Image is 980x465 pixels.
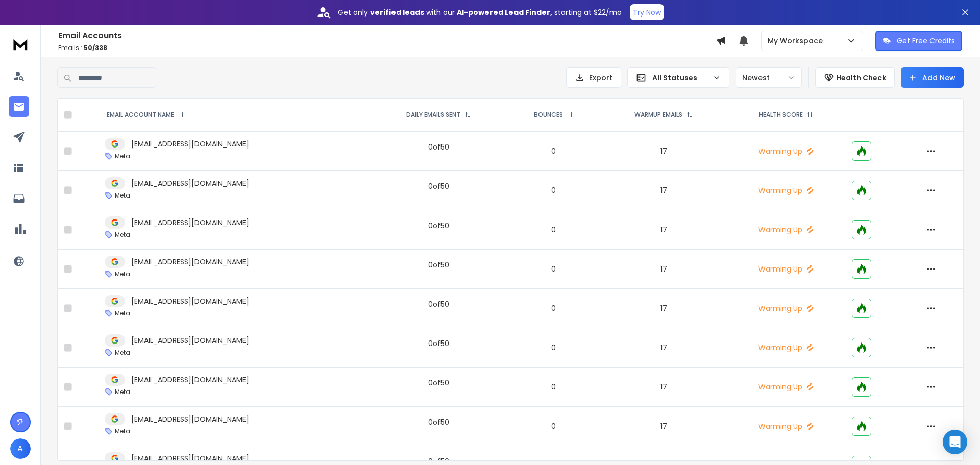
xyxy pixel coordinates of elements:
p: Emails : [58,44,716,52]
p: Warming Up [733,146,840,156]
td: 17 [601,171,727,210]
p: Warming Up [733,185,840,195]
button: Try Now [630,4,664,20]
p: DAILY EMAILS SENT [406,111,460,119]
div: 0 of 50 [428,417,449,427]
p: Meta [115,191,130,200]
span: 50 / 338 [84,43,107,52]
div: 0 of 50 [428,142,449,152]
p: [EMAIL_ADDRESS][DOMAIN_NAME] [131,375,249,385]
p: Meta [115,309,130,317]
div: 0 of 50 [428,181,449,191]
div: 0 of 50 [428,338,449,349]
p: Meta [115,152,130,160]
p: BOUNCES [534,111,563,119]
button: Export [566,67,621,88]
p: 0 [513,342,595,353]
p: 0 [513,225,595,235]
p: Meta [115,427,130,435]
h1: Email Accounts [58,30,716,42]
p: [EMAIL_ADDRESS][DOMAIN_NAME] [131,178,249,188]
button: Get Free Credits [875,31,962,51]
div: 0 of 50 [428,221,449,231]
td: 17 [601,289,727,328]
p: 0 [513,146,595,156]
p: 0 [513,421,595,431]
p: [EMAIL_ADDRESS][DOMAIN_NAME] [131,335,249,346]
td: 17 [601,407,727,446]
p: My Workspace [768,36,827,46]
p: 0 [513,185,595,195]
p: [EMAIL_ADDRESS][DOMAIN_NAME] [131,414,249,424]
p: [EMAIL_ADDRESS][DOMAIN_NAME] [131,217,249,228]
button: Health Check [815,67,895,88]
p: Warming Up [733,382,840,392]
p: [EMAIL_ADDRESS][DOMAIN_NAME] [131,139,249,149]
div: 0 of 50 [428,260,449,270]
p: Meta [115,349,130,357]
button: A [10,438,31,459]
td: 17 [601,328,727,368]
div: 0 of 50 [428,378,449,388]
p: Warming Up [733,264,840,274]
p: Get Free Credits [897,36,955,46]
p: 0 [513,303,595,313]
strong: verified leads [370,7,424,17]
p: Try Now [633,7,661,17]
td: 17 [601,132,727,171]
p: [EMAIL_ADDRESS][DOMAIN_NAME] [131,257,249,267]
p: Meta [115,388,130,396]
td: 17 [601,368,727,407]
p: Get only with our starting at $22/mo [338,7,622,17]
p: Meta [115,270,130,278]
p: Meta [115,231,130,239]
button: Add New [901,67,964,88]
td: 17 [601,210,727,250]
p: 0 [513,382,595,392]
p: [EMAIL_ADDRESS][DOMAIN_NAME] [131,453,249,463]
p: WARMUP EMAILS [634,111,682,119]
button: Newest [736,67,802,88]
p: Health Check [836,72,886,83]
div: EMAIL ACCOUNT NAME [107,111,184,119]
div: 0 of 50 [428,299,449,309]
p: [EMAIL_ADDRESS][DOMAIN_NAME] [131,296,249,306]
p: Warming Up [733,342,840,353]
strong: AI-powered Lead Finder, [457,7,552,17]
p: Warming Up [733,421,840,431]
td: 17 [601,250,727,289]
p: HEALTH SCORE [759,111,803,119]
img: logo [10,35,31,54]
p: All Statuses [652,72,708,83]
div: Open Intercom Messenger [943,430,967,454]
p: Warming Up [733,303,840,313]
p: Warming Up [733,225,840,235]
p: 0 [513,264,595,274]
